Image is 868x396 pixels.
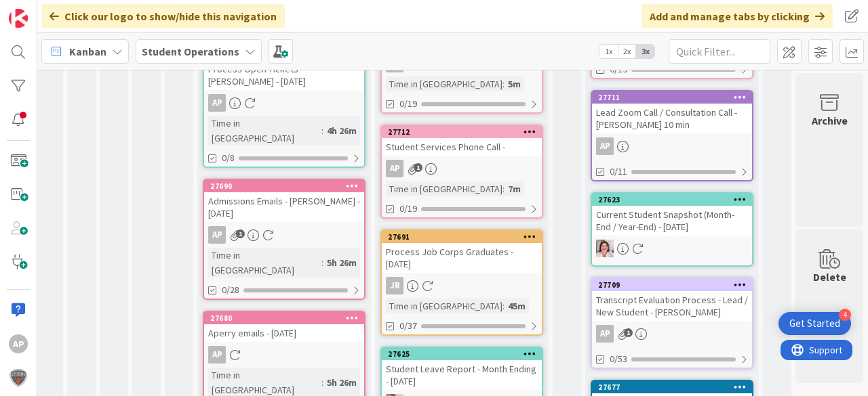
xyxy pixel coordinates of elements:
div: Admissions Emails - [PERSON_NAME] - [DATE] [204,192,364,222]
div: 27680Aperry emails - [DATE] [204,312,364,342]
div: Aperry emails - [DATE] [204,324,364,342]
span: Kanban [69,43,106,60]
div: AP [204,226,364,244]
div: 27712 [388,127,542,137]
div: Time in [GEOGRAPHIC_DATA] [208,116,321,146]
a: 27691Process Job Corps Graduates - [DATE]JRTime in [GEOGRAPHIC_DATA]:45m0/37 [380,229,543,336]
div: Add and manage tabs by clicking [642,4,833,28]
div: AP [204,346,364,364]
span: 1 [624,328,633,337]
div: 27709 [592,279,752,291]
div: AP [204,94,364,112]
div: AP [208,346,226,364]
span: 3x [636,45,654,58]
div: AP [9,334,28,353]
div: 4 [839,309,851,321]
div: Transcript Evaluation Process - Lead / New Student - [PERSON_NAME] [592,291,752,321]
div: Current Student Snapshot (Month-End / Year-End) - [DATE] [592,206,752,236]
a: 27709Transcript Evaluation Process - Lead / New Student - [PERSON_NAME]AP0/53 [591,278,753,369]
span: 0/53 [610,352,627,366]
div: 27677 [598,382,752,392]
div: 7m [505,181,524,196]
div: 27690 [210,181,364,191]
div: 27625 [388,349,542,359]
div: 27691 [382,231,542,243]
div: 27680 [204,312,364,324]
span: 1x [599,45,618,58]
div: 5h 26m [323,375,360,390]
div: 27690Admissions Emails - [PERSON_NAME] - [DATE] [204,180,364,222]
div: 27623 [592,194,752,206]
span: : [321,375,323,390]
img: EW [596,240,614,257]
span: 1 [414,163,422,172]
a: 27690Admissions Emails - [PERSON_NAME] - [DATE]APTime in [GEOGRAPHIC_DATA]:5h 26m0/28 [203,179,366,300]
div: AP [592,325,752,343]
span: : [502,181,505,196]
div: 27709Transcript Evaluation Process - Lead / New Student - [PERSON_NAME] [592,279,752,321]
a: 27711Lead Zoom Call / Consultation Call - [PERSON_NAME] 10 minAP0/11 [591,90,753,181]
div: 5h 26m [323,255,360,270]
span: : [321,255,323,270]
div: AP [596,137,614,155]
div: 5m [505,76,524,91]
div: 27677 [592,381,752,393]
input: Quick Filter... [669,39,770,64]
div: AP [208,94,226,112]
div: Time in [GEOGRAPHIC_DATA] [386,299,502,313]
div: 27690 [204,180,364,192]
img: Visit kanbanzone.com [9,9,28,28]
a: 27712Student Services Phone Call -APTime in [GEOGRAPHIC_DATA]:7m0/19 [380,125,543,219]
div: 27712Student Services Phone Call - [382,126,542,156]
span: 1 [236,229,245,238]
span: 0/11 [610,164,627,179]
div: AP [386,160,403,177]
div: 27711Lead Zoom Call / Consultation Call - [PERSON_NAME] 10 min [592,91,752,133]
span: : [502,299,505,313]
div: Lead Zoom Call / Consultation Call - [PERSON_NAME] 10 min [592,104,752,133]
span: 0/28 [222,283,239,297]
img: avatar [9,368,28,387]
div: 27625 [382,348,542,360]
span: 0/19 [399,202,417,216]
div: Time in [GEOGRAPHIC_DATA] [386,76,502,91]
div: Archive [812,112,848,129]
div: Process Job Corps Graduates - [DATE] [382,243,542,273]
div: Time in [GEOGRAPHIC_DATA] [386,181,502,196]
div: 27625Student Leave Report - Month Ending - [DATE] [382,348,542,390]
div: 27709 [598,280,752,290]
div: 27712 [382,126,542,138]
div: 27691 [388,232,542,242]
span: : [321,123,323,138]
a: 27623Current Student Snapshot (Month-End / Year-End) - [DATE]EW [591,192,753,267]
a: Process Open Tickets - [PERSON_NAME] - [DATE]APTime in [GEOGRAPHIC_DATA]:4h 26m0/8 [203,47,366,168]
div: 27680 [210,313,364,323]
div: Student Services Phone Call - [382,138,542,156]
span: 0/37 [399,319,417,333]
div: Delete [813,269,846,285]
div: 27711 [598,93,752,102]
span: : [502,76,505,91]
div: EW [592,240,752,257]
div: JR [386,277,403,294]
div: Get Started [789,317,840,330]
div: AP [208,226,226,244]
div: 27623 [598,195,752,204]
div: AP [382,160,542,177]
div: Student Leave Report - Month Ending - [DATE] [382,360,542,390]
div: 27691Process Job Corps Graduates - [DATE] [382,231,542,273]
div: AP [596,325,614,343]
div: 45m [505,299,529,313]
div: AP [592,137,752,155]
div: 27711 [592,91,752,104]
span: 0/19 [399,97,417,111]
b: Student Operations [142,45,239,58]
span: 0/8 [222,151,235,165]
div: Time in [GEOGRAPHIC_DATA] [208,248,321,278]
div: Click our logo to show/hide this navigation [41,4,285,28]
div: Process Open Tickets - [PERSON_NAME] - [DATE] [204,60,364,90]
span: 2x [618,45,636,58]
div: 27623Current Student Snapshot (Month-End / Year-End) - [DATE] [592,194,752,236]
span: Support [28,2,62,18]
div: JR [382,277,542,294]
